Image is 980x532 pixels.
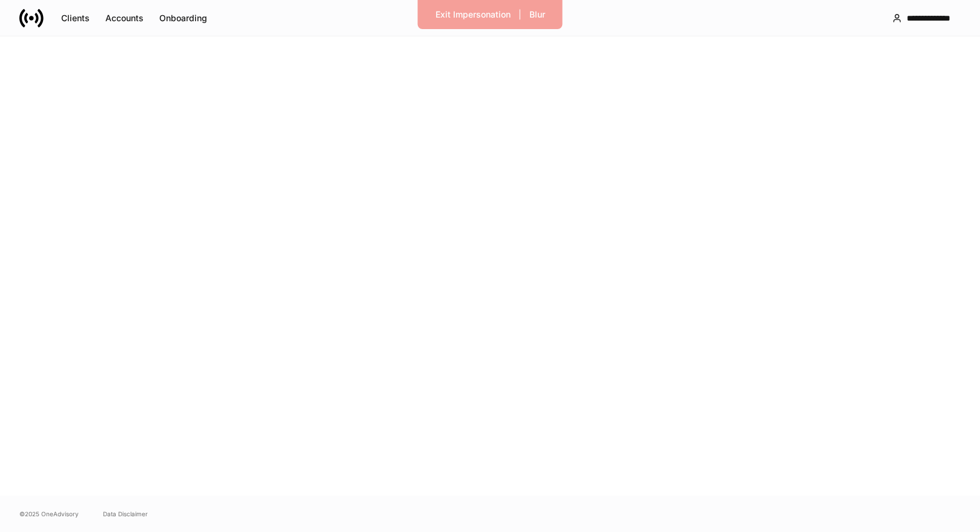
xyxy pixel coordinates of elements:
button: Accounts [98,8,151,28]
button: Onboarding [151,8,215,28]
button: Clients [53,8,98,28]
div: Exit Impersonation [435,8,511,21]
div: Onboarding [159,12,207,24]
a: Data Disclaimer [103,509,148,519]
button: Exit Impersonation [428,5,518,24]
div: Clients [61,12,90,24]
div: Blur [529,8,545,21]
div: Accounts [105,12,144,24]
button: Blur [521,5,553,24]
span: © 2025 OneAdvisory [19,509,79,519]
